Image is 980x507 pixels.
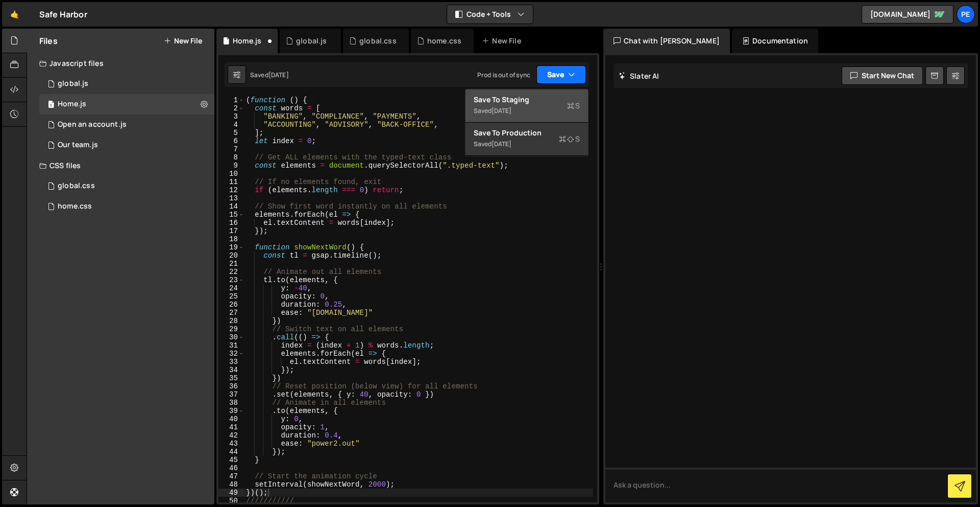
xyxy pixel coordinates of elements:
div: 2 [218,104,244,112]
div: 45 [218,456,244,464]
div: Saved [474,105,580,117]
div: 47 [218,472,244,480]
div: [DATE] [268,71,289,79]
div: global.js [58,79,88,88]
div: 1 [218,96,244,104]
div: 6 [218,137,244,145]
div: 16385/45478.js [39,74,214,94]
div: 12 [218,186,244,194]
div: 4 [218,121,244,129]
div: 39 [218,407,244,415]
div: 16 [218,219,244,227]
div: Our team.js [58,141,98,150]
div: 43 [218,440,244,448]
div: 16385/45328.css [39,176,214,196]
div: 20 [218,251,244,260]
div: 48 [218,480,244,489]
div: 44 [218,448,244,456]
div: 16385/44326.js [39,94,214,114]
div: 24 [218,284,244,292]
div: 18 [218,235,244,243]
div: 16385/45136.js [39,114,214,135]
div: [DATE] [492,140,511,148]
button: Save to StagingS Saved[DATE] [465,89,588,123]
div: Saved [250,71,289,79]
div: Prod is out of sync [477,71,530,79]
div: 5 [218,129,244,137]
div: global.css [58,181,95,191]
button: Save [536,65,586,84]
h2: Files [39,35,58,47]
div: 34 [218,366,244,374]
div: CSS files [27,155,214,176]
div: Safe Harbor [39,8,87,20]
a: Pe [957,5,975,24]
div: 41 [218,423,244,431]
div: 32 [218,350,244,358]
div: 10 [218,170,244,178]
div: global.js [296,36,327,46]
div: [DATE] [492,106,511,115]
div: 30 [218,333,244,341]
div: 16385/45146.css [39,196,214,217]
div: global.css [359,36,397,46]
div: Home.js [233,36,261,46]
div: 17 [218,227,244,235]
div: 27 [218,309,244,317]
div: 8 [218,153,244,162]
div: 33 [218,358,244,366]
div: 49 [218,489,244,497]
div: Documentation [732,29,818,53]
h2: Slater AI [619,71,659,81]
div: home.css [58,202,92,211]
div: 25 [218,292,244,301]
span: S [559,134,580,144]
div: Home.js [58,100,86,109]
div: 9 [218,162,244,170]
div: Save to Production [474,128,580,138]
div: 14 [218,202,244,211]
button: Start new chat [842,66,923,85]
span: 1 [48,101,54,109]
div: 19 [218,243,244,251]
div: 3 [218,112,244,121]
div: 22 [218,268,244,276]
div: 36 [218,382,244,390]
div: 50 [218,497,244,505]
div: 40 [218,415,244,423]
div: Saved [474,138,580,150]
div: 29 [218,325,244,333]
div: 23 [218,276,244,284]
a: 🤙 [2,2,27,27]
div: 13 [218,194,244,202]
span: S [567,101,580,111]
div: Chat with [PERSON_NAME] [603,29,730,53]
div: 11 [218,178,244,186]
div: 7 [218,145,244,153]
div: 21 [218,260,244,268]
div: Javascript files [27,53,214,74]
button: New File [164,37,202,45]
div: 35 [218,374,244,382]
a: [DOMAIN_NAME] [862,5,953,24]
div: 31 [218,341,244,350]
button: Save to ProductionS Saved[DATE] [465,123,588,156]
div: Save to Staging [474,95,580,105]
div: New File [482,36,525,46]
div: 16385/45046.js [39,135,214,155]
div: home.css [427,36,461,46]
div: 15 [218,211,244,219]
div: 38 [218,399,244,407]
div: Open an account.js [58,120,127,129]
div: 37 [218,390,244,399]
div: 42 [218,431,244,440]
button: Code + Tools [447,5,533,24]
div: 46 [218,464,244,472]
div: 28 [218,317,244,325]
div: 26 [218,301,244,309]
